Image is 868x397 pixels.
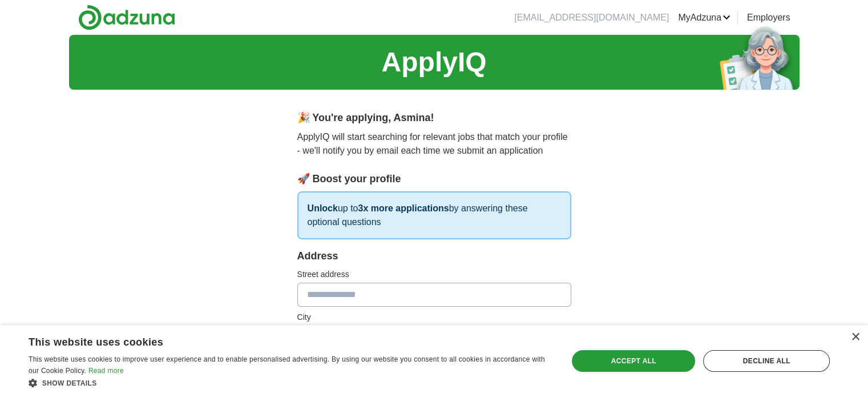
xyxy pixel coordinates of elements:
h1: ApplyIQ [381,42,486,83]
strong: 3x more applications [358,203,449,213]
a: MyAdzuna [678,11,730,25]
a: Read more, opens a new window [88,367,124,375]
div: 🎉 You're applying , Asmina ! [297,110,571,126]
span: This website uses cookies to improve user experience and to enable personalised advertising. By u... [29,355,545,375]
div: 🚀 Boost your profile [297,171,571,187]
div: Address [297,248,571,264]
span: Show details [42,379,97,387]
div: Accept all [572,350,695,372]
p: up to by answering these optional questions [297,191,571,239]
div: Show details [29,377,552,388]
div: Close [851,333,859,342]
div: This website uses cookies [29,332,523,349]
strong: Unlock [308,203,338,213]
li: [EMAIL_ADDRESS][DOMAIN_NAME] [514,11,669,25]
div: Decline all [703,350,830,372]
p: ApplyIQ will start searching for relevant jobs that match your profile - we'll notify you by emai... [297,130,571,158]
label: Street address [297,268,571,280]
label: City [297,311,571,323]
img: Adzuna logo [78,5,175,30]
a: Employers [747,11,790,25]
